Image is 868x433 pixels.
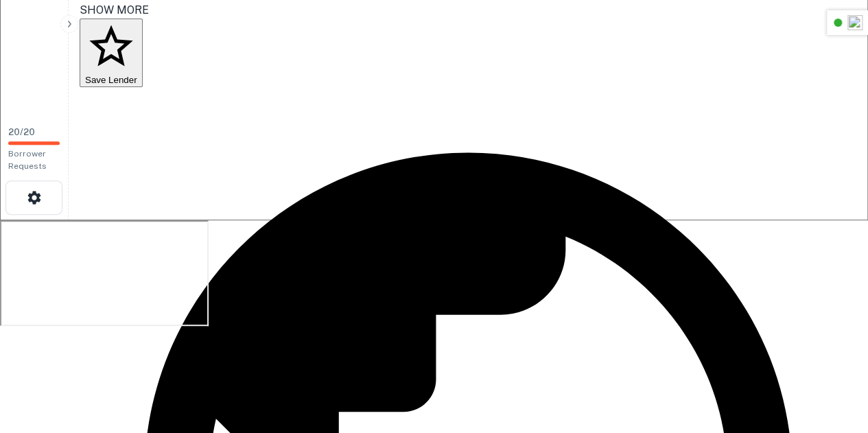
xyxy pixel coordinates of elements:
span: Borrower Requests [8,149,47,171]
iframe: Chat Widget [799,323,868,389]
span: 20 / 20 [8,127,35,137]
span: SHOW MORE [80,3,149,16]
button: Save Lender [80,19,143,87]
